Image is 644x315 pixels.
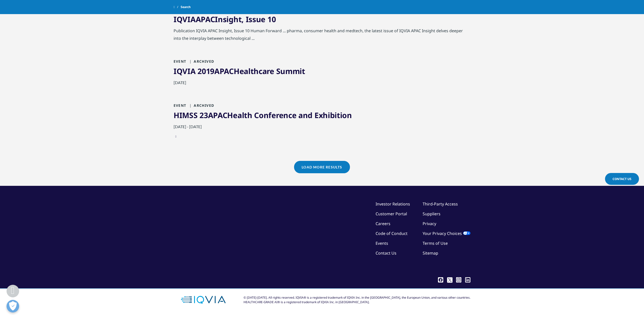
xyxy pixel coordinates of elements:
[423,231,470,236] a: Your Privacy Choices
[613,177,631,181] span: Contact Us
[244,295,470,304] div: © [DATE]-[DATE]. All rights reserved. IQVIA® is a registered trademark of IQVIA Inc. in the [GEOG...
[174,103,186,108] span: Event
[423,250,438,256] a: Sitemap
[181,3,191,12] span: Search
[187,59,214,64] span: Archived
[376,250,396,256] a: Contact Us
[423,240,448,246] a: Terms of Use
[174,14,276,24] a: IQVIAAPACInsight, Issue 10
[174,27,470,45] div: Publication IQVIA APAC Insight, Issue 10 Human Forward ... pharma, consumer health and medtech, t...
[376,231,408,236] a: Code of Conduct
[174,66,305,76] a: IQVIA 2019APACHealthcare Summit
[376,201,410,207] a: Investor Relations
[174,59,186,64] span: Event
[423,221,436,226] a: Privacy
[174,110,352,120] a: HIMSS 23APACHealth Conference and Exhibition
[174,79,470,89] div: [DATE]
[423,201,458,207] a: Third-Party Access
[376,240,388,246] a: Events
[423,211,440,217] a: Suppliers
[294,161,350,173] a: Load More Results
[7,300,19,312] button: Open Preferences
[376,211,407,217] a: Customer Portal
[187,103,214,108] span: Archived
[214,66,234,76] span: APAC
[208,110,227,120] span: APAC
[376,221,390,226] a: Careers
[605,173,639,185] a: Contact Us
[174,123,470,133] div: [DATE] - [DATE]
[196,14,215,24] span: APAC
